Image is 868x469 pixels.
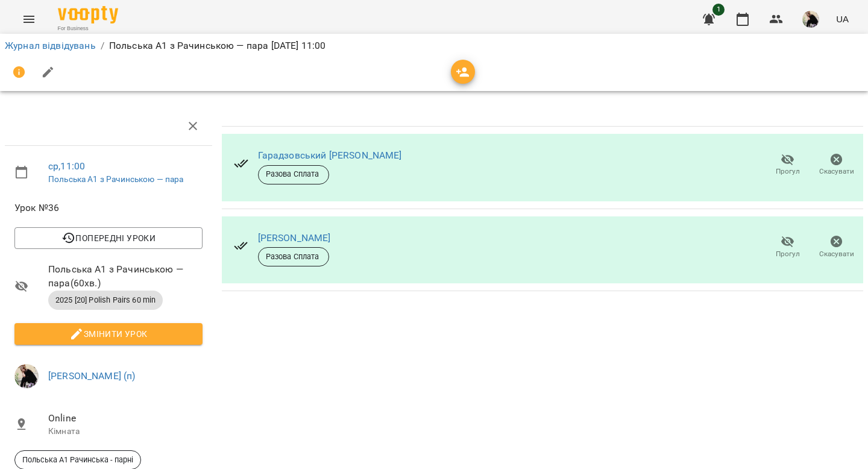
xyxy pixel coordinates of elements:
[812,230,861,264] button: Скасувати
[48,426,203,438] p: Кімната
[48,174,184,184] a: Польська А1 з Рачинською — пара
[5,40,96,51] a: Журнал відвідувань
[48,160,85,172] a: ср , 11:00
[58,6,118,24] img: Voopty Logo
[258,150,402,161] a: Гарадзовський [PERSON_NAME]
[14,227,203,249] button: Попередні уроки
[48,295,163,306] span: 2025 [20] Polish Pairs 60 min
[819,166,854,177] span: Скасувати
[763,148,812,182] button: Прогул
[24,231,193,245] span: Попередні уроки
[48,411,203,426] span: Online
[14,5,43,34] button: Menu
[819,249,854,259] span: Скасувати
[14,201,203,215] span: Урок №36
[812,148,861,182] button: Скасувати
[14,364,39,388] img: 0c6ed0329b7ca94bd5cec2515854a76a.JPG
[15,455,140,465] span: Польська А1 Рачинська - парні
[259,169,329,180] span: Разова Сплата
[48,262,203,291] span: Польська А1 з Рачинською — пара ( 60 хв. )
[5,39,863,53] nav: breadcrumb
[776,166,800,177] span: Прогул
[259,251,329,262] span: Разова Сплата
[836,13,849,25] span: UA
[776,249,800,259] span: Прогул
[101,39,104,53] li: /
[258,232,331,244] a: [PERSON_NAME]
[712,4,725,16] span: 1
[802,11,819,28] img: 0c6ed0329b7ca94bd5cec2515854a76a.JPG
[763,230,812,264] button: Прогул
[831,8,854,30] button: UA
[14,323,203,345] button: Змінити урок
[48,370,136,382] a: [PERSON_NAME] (п)
[58,25,118,33] span: For Business
[109,39,326,53] p: Польська А1 з Рачинською — пара [DATE] 11:00
[24,327,193,341] span: Змінити урок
